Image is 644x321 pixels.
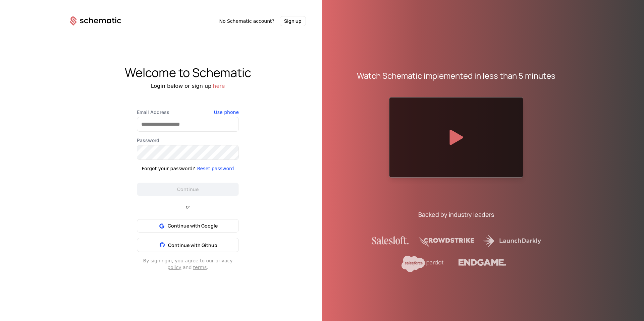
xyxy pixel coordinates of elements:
[180,204,196,209] span: or
[219,18,274,24] span: No Schematic account?
[357,70,555,81] div: Watch Schematic implemented in less than 5 minutes
[54,66,322,79] div: Welcome to Schematic
[213,82,225,90] button: here
[137,183,239,196] button: Continue
[168,222,218,229] span: Continue with Google
[54,82,322,90] div: Login below or sign up
[197,165,234,172] button: Reset password
[142,165,195,172] div: Forgot your password?
[167,265,181,270] a: policy
[193,265,207,270] a: terms
[137,257,239,271] div: By signing in , you agree to our privacy and .
[137,219,239,233] button: Continue with Google
[137,238,239,252] button: Continue with Github
[418,210,494,219] div: Backed by industry leaders
[137,137,239,144] label: Password
[214,109,239,116] button: Use phone
[280,16,306,26] button: Sign up
[137,109,239,116] label: Email Address
[168,242,217,248] span: Continue with Github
